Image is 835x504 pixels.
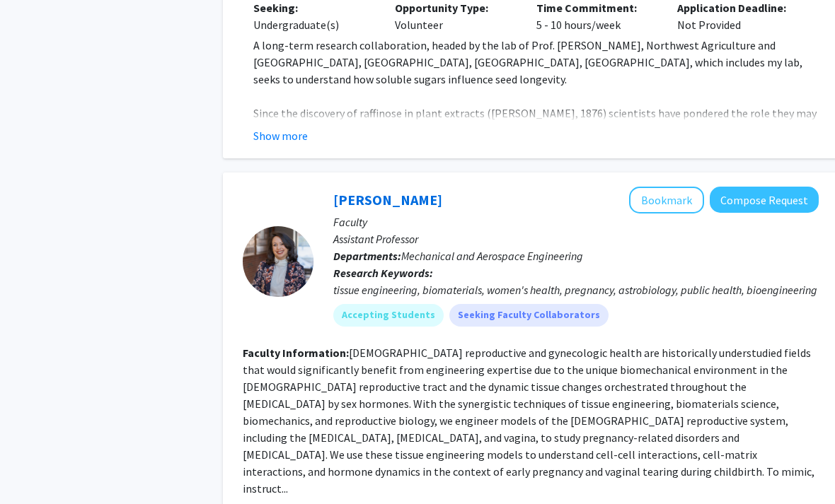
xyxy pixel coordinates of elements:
[401,250,583,264] span: Mechanical and Aerospace Engineering
[253,39,802,87] span: A long-term research collaboration, headed by the lab of Prof. [PERSON_NAME], Northwest Agricultu...
[333,266,433,281] b: Research Keywords:
[333,250,401,264] b: Departments:
[333,231,819,248] p: Assistant Professor
[333,192,442,209] a: [PERSON_NAME]
[710,187,819,213] button: Compose Request to Samantha Zambuto
[333,214,819,231] p: Faculty
[629,187,704,214] button: Add Samantha Zambuto to Bookmarks
[11,440,60,493] iframe: Chat
[333,282,819,299] div: tissue engineering, biomaterials, women's health, pregnancy, astrobiology, public health, bioengi...
[333,305,444,327] mat-chip: Accepting Students
[253,128,308,145] button: Show more
[253,17,374,34] div: Undergraduate(s)
[243,346,814,496] fg-read-more: [DEMOGRAPHIC_DATA] reproductive and gynecologic health are historically understudied fields that ...
[243,346,349,361] b: Faculty Information:
[253,107,818,257] span: Since the discovery of raffinose in plant extracts ([PERSON_NAME], 1876) scientists have pondered...
[449,305,609,327] mat-chip: Seeking Faculty Collaborators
